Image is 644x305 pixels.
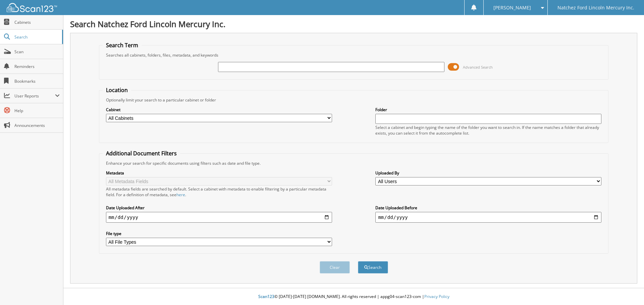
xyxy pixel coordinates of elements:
span: User Reports [14,93,55,99]
legend: Location [103,86,131,94]
a: here [176,192,185,198]
label: Folder [375,107,601,112]
div: © [DATE]-[DATE] [DOMAIN_NAME]. All rights reserved | appg04-scan123-com | [63,289,644,305]
label: Uploaded By [375,170,601,176]
span: Scan123 [258,294,274,299]
div: All metadata fields are searched by default. Select a cabinet with metadata to enable filtering b... [106,186,332,198]
span: [PERSON_NAME] [493,6,531,10]
input: start [106,212,332,223]
legend: Search Term [103,42,142,49]
iframe: Chat Widget [610,273,644,305]
input: end [375,212,601,223]
button: Search [358,261,388,274]
h1: Search Natchez Ford Lincoln Mercury Inc. [70,18,637,29]
span: Cabinets [14,19,60,25]
img: scan123-logo-white.svg [7,3,57,12]
div: Select a cabinet and begin typing the name of the folder you want to search in. If the name match... [375,125,601,136]
span: Reminders [14,64,60,69]
div: Enhance your search for specific documents using filters such as date and file type. [103,160,605,166]
button: Clear [320,261,350,274]
label: Cabinet [106,107,332,112]
div: Searches all cabinets, folders, files, metadata, and keywords [103,52,605,58]
span: Announcements [14,123,60,128]
label: Date Uploaded Before [375,205,601,211]
span: Scan [14,49,60,55]
span: Natchez Ford Lincoln Mercury Inc. [557,6,634,10]
span: Search [14,34,59,40]
span: Help [14,108,60,113]
div: Optionally limit your search to a particular cabinet or folder [103,97,605,103]
label: Metadata [106,170,332,176]
span: Advanced Search [463,65,493,70]
label: Date Uploaded After [106,205,332,211]
label: File type [106,231,332,236]
legend: Additional Document Filters [103,150,180,157]
a: Privacy Policy [424,294,449,299]
span: Bookmarks [14,78,60,84]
